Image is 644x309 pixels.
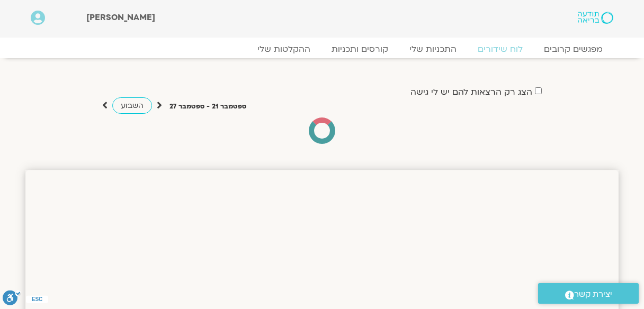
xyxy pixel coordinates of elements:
[410,87,532,97] label: הצג רק הרצאות להם יש לי גישה
[538,283,639,304] a: יצירת קשר
[112,97,152,114] a: השבוע
[86,12,155,23] span: [PERSON_NAME]
[247,44,321,54] a: ההקלטות שלי
[121,101,144,111] span: השבוע
[169,101,246,112] p: ספטמבר 21 - ספטמבר 27
[467,44,533,54] a: לוח שידורים
[321,44,399,54] a: קורסים ותכניות
[533,44,613,54] a: מפגשים קרובים
[399,44,467,54] a: התכניות שלי
[31,44,613,54] nav: Menu
[574,287,612,302] span: יצירת קשר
